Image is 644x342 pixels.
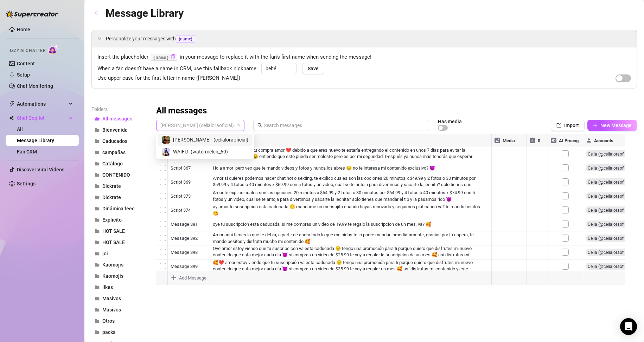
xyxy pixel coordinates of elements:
[17,83,53,89] a: Chat Monitoring
[102,318,115,324] span: Otros
[91,282,148,293] button: likes
[102,172,130,178] span: CONTENIDO
[95,116,100,121] span: folder-open
[91,259,148,270] button: Kaomojis
[9,116,14,120] img: Chat Copilot
[95,330,100,335] span: folder
[95,318,100,323] span: folder
[95,127,100,132] span: folder
[620,318,637,335] div: Open Intercom Messenger
[95,195,100,200] span: folder
[91,105,148,113] article: Folders
[593,123,598,128] span: plus
[91,225,148,237] button: HOT SALE
[17,149,37,154] a: Fan CRM
[91,169,148,180] button: CONTENIDO
[95,206,100,211] span: folder
[95,307,100,312] span: folder
[91,180,148,192] button: Dickrate
[102,262,123,268] span: Kaomojis
[95,172,100,177] span: folder
[156,105,207,117] h3: All messages
[191,148,228,156] span: ( watermelon_69 )
[17,27,30,32] a: Home
[102,217,122,223] span: Explícito
[102,273,123,279] span: Kaomojis
[151,54,177,61] code: {name}
[91,192,148,203] button: Dickrate
[91,136,148,147] button: Caducados
[213,136,248,144] span: ( celialoraoficial )
[91,315,148,327] button: Otros
[97,36,102,40] span: expanded
[17,72,30,78] a: Setup
[173,148,188,156] span: WAIFU
[95,296,100,301] span: folder
[162,136,170,144] img: Celia
[102,195,121,200] span: Dickrate
[95,262,100,267] span: folder
[95,150,100,155] span: folder
[91,293,148,304] button: Masivos
[102,329,115,335] span: packs
[97,74,240,83] span: Use upper case for the first letter in name ([PERSON_NAME])
[91,124,148,136] button: Bienvenida
[102,284,113,290] span: likes
[587,120,637,131] button: New Message
[102,150,126,155] span: campañas
[102,127,128,133] span: Bienvenida
[95,217,100,222] span: folder
[102,183,121,189] span: Dickrate
[91,203,148,214] button: Dinámica feed
[102,307,121,313] span: Masivos
[10,47,45,54] span: Izzy AI Chatter
[91,158,148,169] button: Catálogo
[91,270,148,282] button: Kaomojis
[95,184,100,189] span: folder
[17,126,23,132] a: All
[91,214,148,225] button: Explícito
[102,239,125,245] span: HOT SALE
[600,123,632,128] span: New Message
[102,116,132,121] span: All messages
[162,148,170,156] img: WAIFU
[564,123,579,128] span: Import
[95,274,100,278] span: folder
[102,161,123,166] span: Catálogo
[91,327,148,338] button: packs
[17,138,54,143] a: Message Library
[97,65,258,73] span: When a fan doesn’t have a name in CRM, use this fallback nickname:
[171,54,175,59] span: copy
[308,66,319,71] span: Save
[6,11,58,18] img: logo-BBDzfeDw.svg
[95,139,100,144] span: folder
[17,61,35,66] a: Content
[9,101,15,107] span: thunderbolt
[91,237,148,248] button: HOT SALE
[551,120,585,131] button: Import
[106,5,184,21] article: Message Library
[17,181,36,186] a: Settings
[48,45,59,55] img: AI Chatter
[91,147,148,158] button: campañas
[91,248,148,259] button: joi
[236,123,241,127] span: team
[438,119,462,124] article: Has media
[17,112,67,124] span: Chat Copilot
[102,228,125,234] span: HOT SALE
[102,251,108,256] span: joi
[302,63,324,74] button: Save
[556,123,561,128] span: import
[95,285,100,290] span: folder
[106,35,631,43] span: Personalize your messages with
[95,161,100,166] span: folder
[17,98,67,110] span: Automations
[257,123,262,128] span: search
[97,53,631,61] span: Insert the placeholder in your message to replace it with the fan’s first name when sending the m...
[173,136,211,144] span: [PERSON_NAME]
[17,167,64,172] a: Discover Viral Videos
[91,304,148,315] button: Masivos
[102,296,121,301] span: Masivos
[102,206,135,211] span: Dinámica feed
[176,35,195,43] span: {name}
